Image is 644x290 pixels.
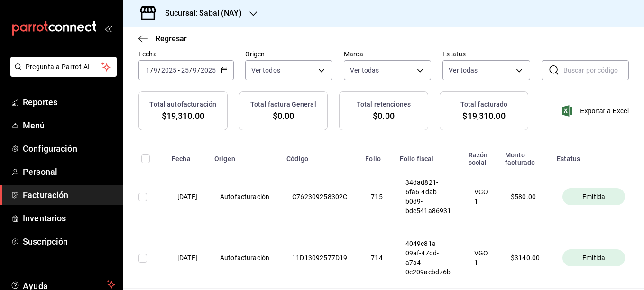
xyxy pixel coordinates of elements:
th: VGO 1 [463,227,499,289]
a: Pregunta a Parrot AI [7,69,117,79]
span: Pregunta a Parrot AI [26,62,102,72]
h3: Total autofacturación [149,100,216,109]
span: / [158,66,161,74]
span: Ayuda [23,279,103,290]
th: 34dad821-6fa6-4dab-b0d9-bde541a86931 [394,166,463,227]
th: VGO 1 [463,166,499,227]
span: Emitida [579,192,609,201]
th: [DATE] [166,166,209,227]
input: ---- [161,66,177,74]
input: -- [146,66,150,74]
span: Reportes [23,96,115,109]
th: Fecha [166,145,209,166]
span: / [197,66,200,74]
input: ---- [200,66,216,74]
button: open_drawer_menu [104,25,112,32]
span: $0.00 [373,109,395,122]
span: / [150,66,153,74]
label: Fecha [138,51,234,57]
span: Inventarios [23,212,115,225]
th: Código [281,145,359,166]
input: Buscar por código [563,61,629,80]
input: -- [193,66,197,74]
span: - [178,66,180,74]
th: Razón social [463,145,499,166]
th: [DATE] [166,227,209,289]
label: Origen [245,51,332,57]
th: 4049c81a-09af-47dd-a7a4-0e209aebd76b [394,227,463,289]
span: Ver todas [449,65,478,75]
th: 715 [359,166,394,227]
span: Regresar [156,34,187,43]
th: 11D13092577D19 [281,227,359,289]
span: / [189,66,192,74]
th: Monto facturado [499,145,551,166]
span: $19,310.00 [162,109,204,122]
span: $19,310.00 [462,109,505,122]
th: Autofacturación [209,166,281,227]
th: $ 580.00 [499,166,551,227]
span: Emitida [579,253,609,263]
span: Facturación [23,189,115,201]
button: Exportar a Excel [564,105,629,117]
span: $0.00 [273,109,294,122]
span: Ver todas [350,65,379,75]
label: Estatus [442,51,530,57]
input: -- [181,66,189,74]
input: -- [153,66,158,74]
label: Marca [344,51,431,57]
th: Folio [359,145,394,166]
th: Estatus [551,145,636,166]
button: Regresar [138,34,187,43]
span: Configuración [23,142,115,155]
th: Autofacturación [209,227,281,289]
span: Menú [23,119,115,132]
h3: Total retenciones [357,100,411,109]
h3: Total facturado [460,100,508,109]
h3: Sucursal: Sabal (NAY) [157,8,242,19]
button: Pregunta a Parrot AI [10,57,117,77]
th: Folio fiscal [394,145,463,166]
th: C762309258302C [281,166,359,227]
th: 714 [359,227,394,289]
h3: Total factura General [250,100,316,109]
span: Personal [23,165,115,178]
span: Suscripción [23,235,115,248]
th: $ 3140.00 [499,227,551,289]
span: Ver todos [251,65,280,75]
th: Origen [209,145,281,166]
